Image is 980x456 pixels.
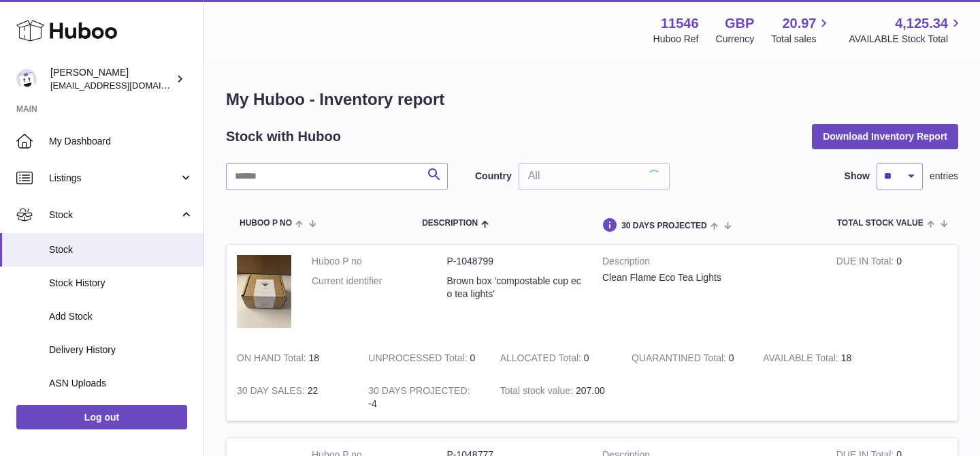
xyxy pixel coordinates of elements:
[237,255,291,328] img: product image
[49,243,193,256] span: Stock
[621,222,707,230] span: 30 DAYS PROJECTED
[227,374,358,421] td: 22
[49,209,179,222] span: Stock
[49,277,193,290] span: Stock History
[930,170,958,183] span: entries
[845,170,870,183] label: Show
[729,352,734,363] span: 0
[602,255,816,271] strong: Description
[49,344,193,356] span: Delivery History
[16,405,187,429] a: Log out
[716,33,755,46] div: Currency
[653,33,699,46] div: Huboo Ref
[368,352,470,367] strong: UNPROCESSED Total
[490,341,621,375] td: 0
[849,33,964,46] span: AVAILABLE Stock Total
[226,89,958,110] h1: My Huboo - Inventory report
[368,385,470,399] strong: 30 DAYS PROJECTED
[447,255,583,268] dd: P-1048799
[500,385,576,399] strong: Total stock value
[763,352,840,367] strong: AVAILABLE Total
[500,352,584,367] strong: ALLOCATED Total
[237,352,309,367] strong: ON HAND Total
[358,341,489,375] td: 0
[895,14,948,33] span: 4,125.34
[771,33,832,46] span: Total sales
[49,310,193,323] span: Add Stock
[576,385,605,396] span: 207.00
[782,14,816,33] span: 20.97
[49,135,193,148] span: My Dashboard
[837,219,924,228] span: Total stock value
[16,69,37,89] img: Info@stpalo.com
[753,341,884,375] td: 18
[632,352,729,367] strong: QUARANTINED Total
[771,14,832,46] a: 20.97 Total sales
[836,256,896,270] strong: DUE IN Total
[358,374,489,421] td: -4
[50,80,200,91] span: [EMAIL_ADDRESS][DOMAIN_NAME]
[475,170,512,183] label: Country
[312,275,447,301] dt: Current identifier
[826,245,958,341] td: 0
[227,341,358,375] td: 18
[50,66,173,92] div: [PERSON_NAME]
[422,219,478,228] span: Description
[602,271,816,284] div: Clean Flame Eco Tea Lights
[226,127,341,146] h2: Stock with Huboo
[237,385,308,399] strong: 30 DAY SALES
[447,275,583,301] dd: Brown box 'compostable cup eco tea lights'
[49,377,193,390] span: ASN Uploads
[661,14,699,33] strong: 11546
[49,172,179,185] span: Listings
[849,14,964,46] a: 4,125.34 AVAILABLE Stock Total
[312,255,447,268] dt: Huboo P no
[725,14,754,33] strong: GBP
[812,124,958,149] button: Download Inventory Report
[240,219,292,228] span: Huboo P no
